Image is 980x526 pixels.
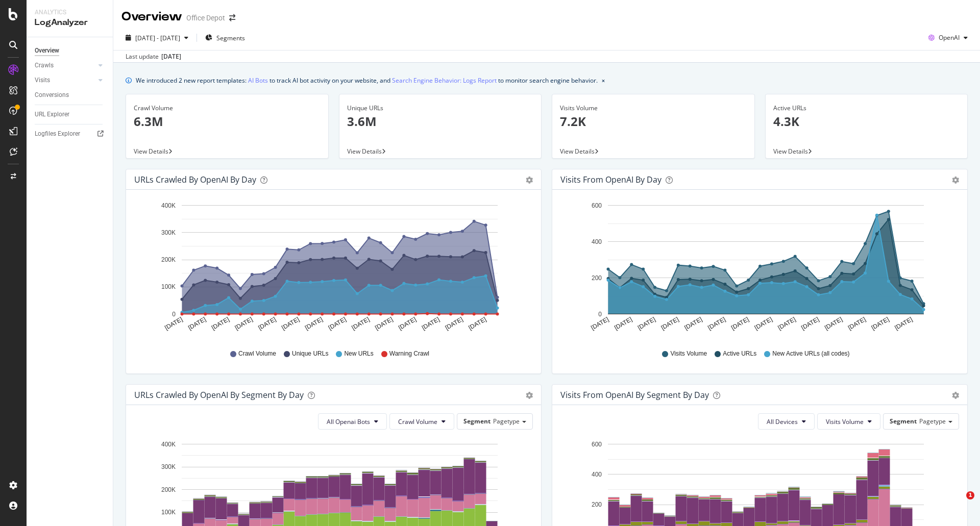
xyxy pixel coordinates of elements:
[35,75,95,86] a: Visits
[161,486,176,493] text: 200K
[952,177,959,184] div: gear
[234,316,254,332] text: [DATE]
[161,284,176,291] text: 100K
[777,316,797,332] text: [DATE]
[374,316,394,332] text: [DATE]
[723,349,756,358] span: Active URLs
[773,147,808,156] span: View Details
[161,509,176,516] text: 100K
[35,8,105,17] div: Analytics
[526,392,533,399] div: gear
[773,104,960,113] div: Active URLs
[161,202,176,209] text: 400K
[201,30,249,46] button: Segments
[35,45,59,56] div: Overview
[238,349,276,358] span: Crawl Volume
[210,316,231,332] text: [DATE]
[560,174,661,185] div: Visits from OpenAI by day
[526,177,533,184] div: gear
[327,417,370,426] span: All Openai Bots
[121,8,182,26] div: Overview
[134,113,321,130] p: 6.3M
[318,413,387,430] button: All Openai Bots
[257,316,277,332] text: [DATE]
[248,75,268,86] a: AI Bots
[772,349,849,358] span: New Active URLs (all codes)
[134,390,304,400] div: URLs Crawled by OpenAI By Segment By Day
[35,45,106,56] a: Overview
[347,113,534,130] p: 3.6M
[389,413,454,430] button: Crawl Volume
[463,417,491,425] span: Segment
[945,491,970,516] iframe: Intercom live chat
[823,316,844,332] text: [DATE]
[758,413,815,430] button: All Devices
[767,417,798,426] span: All Devices
[126,75,968,86] div: info banner
[186,13,225,23] div: Office Depot
[35,60,95,71] a: Crawls
[35,129,80,139] div: Logfiles Explorer
[35,109,106,120] a: URL Explorer
[389,349,429,358] span: Warning Crawl
[344,349,373,358] span: New URLs
[467,316,487,332] text: [DATE]
[800,316,820,332] text: [DATE]
[172,311,176,318] text: 0
[893,316,914,332] text: [DATE]
[392,75,497,86] a: Search Engine Behavior: Logs Report
[134,104,321,113] div: Crawl Volume
[351,316,371,332] text: [DATE]
[292,349,328,358] span: Unique URLs
[35,90,106,101] a: Conversions
[161,229,176,236] text: 300K
[924,30,972,46] button: OpenAI
[966,491,974,499] span: 1
[817,413,880,430] button: Visits Volume
[35,109,69,120] div: URL Explorer
[683,316,703,332] text: [DATE]
[163,316,184,332] text: [DATE]
[560,113,747,130] p: 7.2K
[444,316,464,332] text: [DATE]
[599,73,607,88] button: close banner
[229,14,235,21] div: arrow-right-arrow-left
[939,33,960,42] span: OpenAI
[706,316,727,332] text: [DATE]
[134,198,529,340] svg: A chart.
[121,30,192,46] button: [DATE] - [DATE]
[636,316,657,332] text: [DATE]
[304,316,324,332] text: [DATE]
[560,104,747,113] div: Visits Volume
[493,417,520,425] span: Pagetype
[134,174,256,185] div: URLs Crawled by OpenAI by day
[35,17,105,29] div: LogAnalyzer
[592,502,602,509] text: 200
[826,417,864,426] span: Visits Volume
[280,316,301,332] text: [DATE]
[660,316,680,332] text: [DATE]
[136,75,598,86] div: We introduced 2 new report templates: to track AI bot activity on your website, and to monitor se...
[592,274,602,282] text: 200
[135,34,180,42] span: [DATE] - [DATE]
[327,316,348,332] text: [DATE]
[590,316,610,332] text: [DATE]
[952,392,959,399] div: gear
[187,316,207,332] text: [DATE]
[35,90,69,101] div: Conversions
[161,256,176,263] text: 200K
[613,316,633,332] text: [DATE]
[919,417,946,425] span: Pagetype
[592,238,602,245] text: 400
[730,316,750,332] text: [DATE]
[847,316,867,332] text: [DATE]
[598,311,602,318] text: 0
[753,316,774,332] text: [DATE]
[560,198,955,340] svg: A chart.
[773,113,960,130] p: 4.3K
[126,52,181,61] div: Last update
[421,316,441,332] text: [DATE]
[560,390,709,400] div: Visits from OpenAI By Segment By Day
